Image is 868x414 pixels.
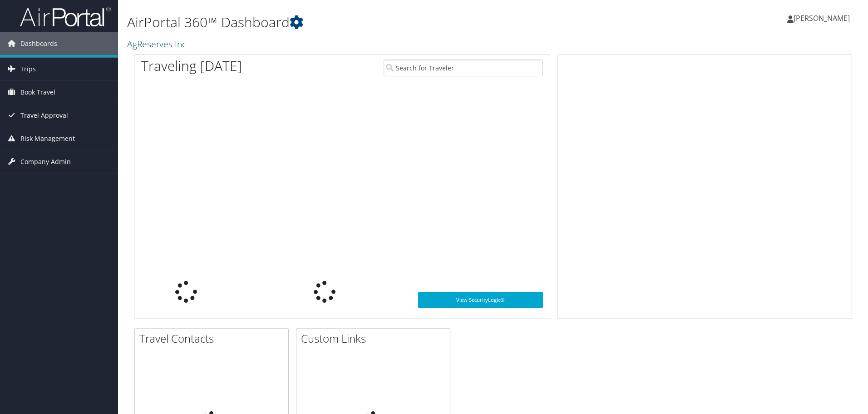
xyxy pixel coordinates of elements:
span: Trips [20,58,36,80]
span: Book Travel [20,81,55,104]
input: Search for Traveler [384,60,543,76]
img: airportal-logo.png [20,6,111,27]
h2: Custom Links [301,331,450,346]
span: Company Admin [20,150,71,173]
a: [PERSON_NAME] [787,5,859,32]
span: Travel Approval [20,104,68,127]
span: Risk Management [20,127,75,150]
h1: Traveling [DATE] [141,56,242,75]
a: View SecurityLogic® [418,292,543,308]
a: AgReserves Inc [127,38,188,50]
span: [PERSON_NAME] [794,13,850,23]
h2: Travel Contacts [139,331,288,346]
span: Dashboards [20,32,57,55]
h1: AirPortal 360™ Dashboard [127,13,615,32]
